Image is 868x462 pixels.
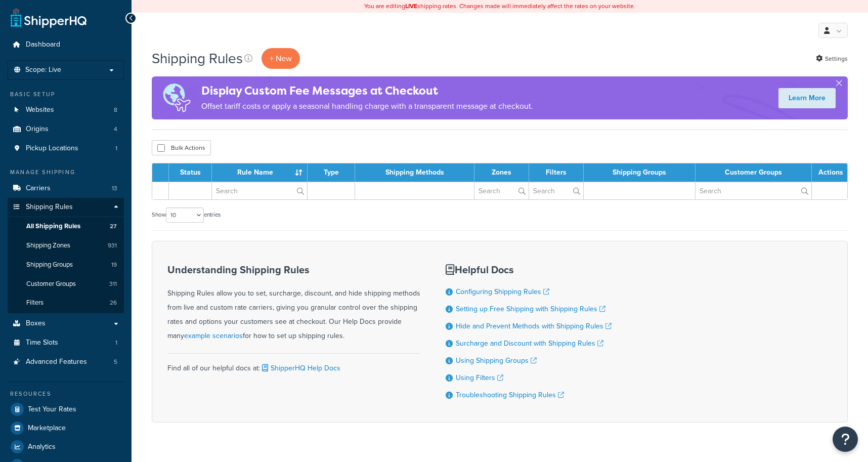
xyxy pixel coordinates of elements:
[8,275,124,293] li: Customer Groups
[262,48,300,69] p: + New
[355,163,474,182] th: Shipping Methods
[456,286,549,297] a: Configuring Shipping Rules
[26,40,60,49] span: Dashboard
[696,182,811,199] input: Search
[8,236,124,255] li: Shipping Zones
[167,353,420,375] div: Find all of our helpful docs at:
[114,358,117,366] span: 5
[167,264,420,275] h3: Understanding Shipping Rules
[26,203,73,212] span: Shipping Rules
[456,321,612,331] a: Hide and Prevent Methods with Shipping Rules
[8,314,124,333] a: Boxes
[8,256,124,274] li: Shipping Groups
[152,207,221,223] label: Show entries
[405,2,417,11] b: LIVE
[8,179,124,198] li: Carriers
[212,163,308,182] th: Rule Name
[778,88,836,108] a: Learn More
[108,241,117,250] span: 931
[8,275,124,293] a: Customer Groups 311
[26,261,73,269] span: Shipping Groups
[11,8,86,28] a: ShipperHQ Home
[28,443,56,451] span: Analytics
[8,168,124,177] div: Manage Shipping
[8,101,124,119] li: Websites
[111,261,117,269] span: 19
[110,299,117,307] span: 26
[260,363,340,373] a: ShipperHQ Help Docs
[26,358,87,366] span: Advanced Features
[8,217,124,236] a: All Shipping Rules 27
[812,163,847,182] th: Actions
[8,198,124,313] li: Shipping Rules
[8,101,124,119] a: Websites 8
[8,179,124,198] a: Carriers 13
[109,280,117,288] span: 311
[114,125,117,134] span: 4
[26,319,46,328] span: Boxes
[26,144,78,153] span: Pickup Locations
[8,333,124,352] li: Time Slots
[8,438,124,456] a: Analytics
[152,76,201,119] img: duties-banner-06bc72dcb5fe05cb3f9472aba00be2ae8eb53ab6f0d8bb03d382ba314ac3c341.png
[474,163,529,182] th: Zones
[152,49,243,68] h1: Shipping Rules
[8,198,124,217] a: Shipping Rules
[8,256,124,274] a: Shipping Groups 19
[8,419,124,437] a: Marketplace
[308,163,355,182] th: Type
[474,182,529,199] input: Search
[184,330,243,341] a: example scenarios
[166,207,204,223] select: Showentries
[456,372,503,383] a: Using Filters
[456,304,605,314] a: Setting up Free Shipping with Shipping Rules
[8,390,124,398] div: Resources
[26,339,58,347] span: Time Slots
[8,333,124,352] a: Time Slots 1
[446,264,612,275] h3: Helpful Docs
[26,280,76,288] span: Customer Groups
[8,236,124,255] a: Shipping Zones 931
[696,163,812,182] th: Customer Groups
[8,139,124,158] a: Pickup Locations 1
[112,184,117,193] span: 13
[456,338,603,349] a: Surcharge and Discount with Shipping Rules
[8,120,124,139] a: Origins 4
[833,427,858,452] button: Open Resource Center
[28,424,66,433] span: Marketplace
[167,264,420,343] div: Shipping Rules allow you to set, surcharge, discount, and hide shipping methods from live and cus...
[8,120,124,139] li: Origins
[26,241,70,250] span: Shipping Zones
[26,299,44,307] span: Filters
[169,163,212,182] th: Status
[201,99,533,113] p: Offset tariff costs or apply a seasonal handling charge with a transparent message at checkout.
[8,139,124,158] li: Pickup Locations
[8,353,124,371] li: Advanced Features
[26,125,49,134] span: Origins
[8,293,124,312] a: Filters 26
[584,163,696,182] th: Shipping Groups
[8,35,124,54] a: Dashboard
[8,400,124,418] a: Test Your Rates
[212,182,307,199] input: Search
[8,90,124,99] div: Basic Setup
[529,163,584,182] th: Filters
[201,82,533,99] h4: Display Custom Fee Messages at Checkout
[456,390,564,400] a: Troubleshooting Shipping Rules
[152,140,211,155] button: Bulk Actions
[8,217,124,236] li: All Shipping Rules
[25,66,61,74] span: Scope: Live
[8,293,124,312] li: Filters
[28,405,76,414] span: Test Your Rates
[529,182,583,199] input: Search
[115,144,117,153] span: 1
[115,339,117,347] span: 1
[26,222,80,231] span: All Shipping Rules
[110,222,117,231] span: 27
[114,106,117,114] span: 8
